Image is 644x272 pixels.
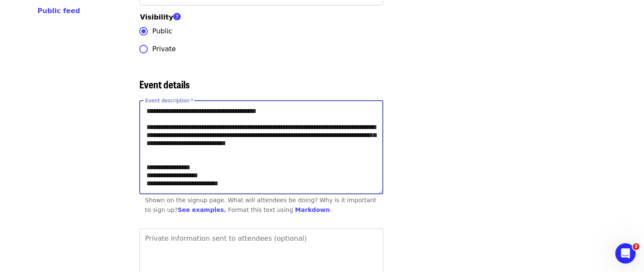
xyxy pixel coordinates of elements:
label: Event description [145,98,193,103]
a: See examples. [178,206,226,213]
span: Private [152,44,176,54]
span: Event details [139,77,190,91]
textarea: Event description [140,101,383,194]
span: Public feed [38,7,80,15]
a: Public feed [38,6,119,16]
span: Visibility [140,13,186,21]
iframe: Intercom live chat [615,243,636,264]
i: question-circle icon [173,12,181,22]
div: Format this text using . [228,206,332,213]
a: Markdown [295,206,330,213]
span: 3 [633,243,639,250]
span: Public [152,26,172,36]
div: Shown on the signup page. What will attendees be doing? Why is it important to sign up? [145,195,377,215]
